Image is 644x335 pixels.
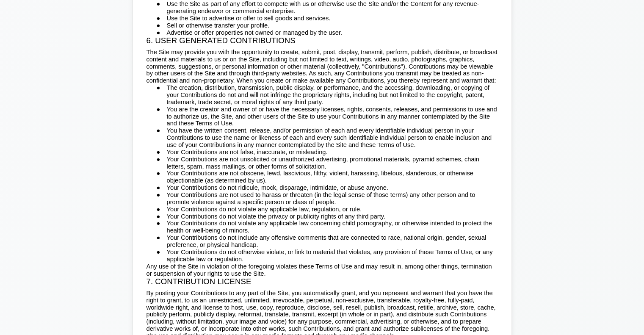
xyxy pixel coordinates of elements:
[167,127,492,148] span: You have the written consent, release, and/or permission of each and every identifiable individua...
[167,29,342,36] span: Advertise or offer properties not owned or managed by the user.
[167,84,489,105] span: The creation, distribution, transmission, public display, or performance, and the accessing, down...
[167,213,386,220] span: Your Contributions do not violate the privacy or publicity rights of any third party.
[167,206,362,213] span: Your Contributions do not violate any applicable law, regulation, or rule.
[167,22,270,29] span: Sell or otherwise transfer your profile.
[167,149,328,155] span: Your Contributions are not false, inaccurate, or misleading.
[146,49,498,84] span: The Site may provide you with the opportunity to create, submit, post, display, transmit, perform...
[167,191,475,205] span: Your Contributions are not used to harass or threaten (in the legal sense of those terms) any oth...
[167,184,388,191] span: Your Contributions do not ridicule, mock, disparage, intimidate, or abuse anyone.
[167,106,497,127] span: You are the creator and owner of or have the necessary licenses, rights, consents, releases, and ...
[146,277,252,286] span: 7. CONTRIBUTION LICENSE
[146,36,296,45] span: 6. USER GENERATED CONTRIBUTIONS
[146,263,492,277] span: Any use of the Site in violation of the foregoing violates these Terms of Use and may result in, ...
[167,170,473,184] span: Your Contributions are not obscene, lewd, lascivious, filthy, violent, harassing, libelous, sland...
[167,249,493,263] span: Your Contributions do not otherwise violate, or link to material that violates, any provision of ...
[167,234,486,248] span: Your Contributions do not include any offensive comments that are connected to race, national ori...
[167,15,331,22] span: Use the Site to advertise or offer to sell goods and services.
[167,220,492,234] span: Your Contributions do not violate any applicable law concerning child pornography, or otherwise i...
[167,0,479,14] span: Use the Site as part of any effort to compete with us or otherwise use the Site and/or the Conten...
[167,156,479,170] span: Your Contributions are not unsolicited or unauthorized advertising, promotional materials, pyrami...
